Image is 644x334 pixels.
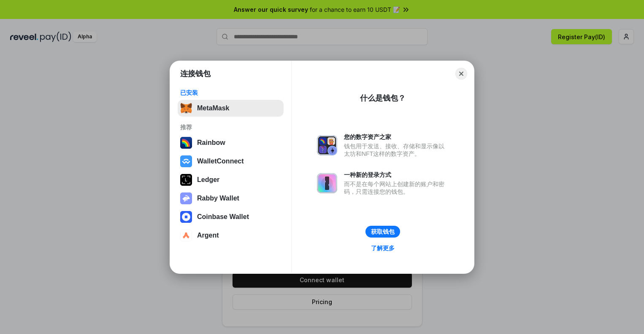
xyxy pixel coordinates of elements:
img: svg+xml,%3Csvg%20xmlns%3D%22http%3A%2F%2Fwww.w3.org%2F2000%2Fsvg%22%20fill%3D%22none%22%20viewBox... [317,135,337,155]
img: svg+xml,%3Csvg%20xmlns%3D%22http%3A%2F%2Fwww.w3.org%2F2000%2Fsvg%22%20fill%3D%22none%22%20viewBox... [317,173,337,193]
div: 而不是在每个网站上创建新的账户和密码，只需连接您的钱包。 [344,180,449,195]
img: svg+xml,%3Csvg%20width%3D%22120%22%20height%3D%22120%22%20viewBox%3D%220%200%20120%20120%22%20fil... [180,137,192,149]
img: svg+xml,%3Csvg%20xmlns%3D%22http%3A%2F%2Fwww.w3.org%2F2000%2Fsvg%22%20fill%3D%22none%22%20viewBox... [180,192,192,204]
div: Ledger [197,176,219,184]
button: Rabby Wallet [178,190,284,207]
div: 钱包用于发送、接收、存储和显示像以太坊和NFT这样的数字资产。 [344,142,449,158]
img: svg+xml,%3Csvg%20width%3D%2228%22%20height%3D%2228%22%20viewBox%3D%220%200%2028%2028%22%20fill%3D... [180,230,192,241]
img: svg+xml,%3Csvg%20fill%3D%22none%22%20height%3D%2233%22%20viewBox%3D%220%200%2035%2033%22%20width%... [180,102,192,114]
button: MetaMask [178,100,284,117]
div: 您的数字资产之家 [344,133,449,141]
button: WalletConnect [178,153,284,170]
div: 推荐 [180,123,281,131]
button: Close [455,68,467,80]
div: Rabby Wallet [197,195,239,202]
h1: 连接钱包 [180,69,211,79]
div: 一种新的登录方式 [344,171,449,179]
img: svg+xml,%3Csvg%20xmlns%3D%22http%3A%2F%2Fwww.w3.org%2F2000%2Fsvg%22%20width%3D%2228%22%20height%3... [180,174,192,186]
div: 什么是钱包？ [360,93,406,103]
a: 了解更多 [366,243,400,254]
div: WalletConnect [197,158,244,165]
div: Coinbase Wallet [197,213,249,221]
div: 了解更多 [371,244,395,252]
button: Ledger [178,171,284,188]
button: Rainbow [178,134,284,151]
div: 获取钱包 [371,228,395,235]
button: 获取钱包 [365,226,400,238]
img: svg+xml,%3Csvg%20width%3D%2228%22%20height%3D%2228%22%20viewBox%3D%220%200%2028%2028%22%20fill%3D... [180,211,192,223]
img: svg+xml,%3Csvg%20width%3D%2228%22%20height%3D%2228%22%20viewBox%3D%220%200%2028%2028%22%20fill%3D... [180,155,192,167]
div: MetaMask [197,104,229,112]
button: Coinbase Wallet [178,208,284,225]
div: 已安装 [180,89,281,96]
div: Argent [197,232,219,239]
button: Argent [178,227,284,244]
div: Rainbow [197,139,225,147]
